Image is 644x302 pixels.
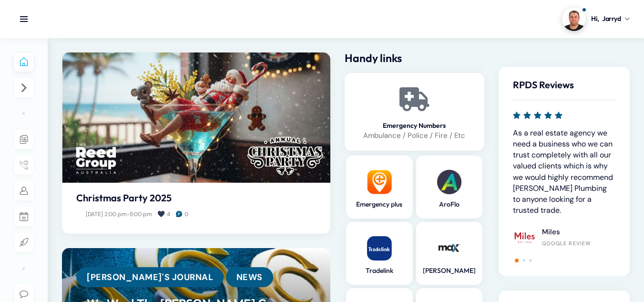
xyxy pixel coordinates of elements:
[130,210,152,218] span: 5:00 pm
[86,210,152,218] a: [DATE] 2:00 pm-5:00 pm
[602,14,621,24] span: Jarryd
[351,200,408,209] a: Emergency plus
[513,79,574,91] span: RPDS Reviews
[351,130,478,141] p: Ambulance / Police / Fire / Etc
[176,210,194,219] a: 0
[562,7,630,31] a: Profile picture of Jarryd ShelleyHi,Jarryd
[76,267,224,287] a: [PERSON_NAME]'s Journal
[345,52,484,63] h2: Handy links
[421,266,478,275] a: [PERSON_NAME]
[158,210,176,219] a: 4
[184,210,188,218] span: 0
[351,122,478,130] a: Emergency Numbers
[542,240,591,247] div: Google Review
[529,259,532,262] span: Go to slide 3
[513,127,615,216] p: As a real estate agency we need a business who we can trust completely with all our valued client...
[226,267,273,287] a: News
[76,192,316,204] a: Christmas Party 2025
[513,226,536,249] img: Miles
[591,14,599,24] span: Hi,
[522,259,525,262] span: Go to slide 2
[562,7,586,31] img: Profile picture of Jarryd Shelley
[615,194,638,217] img: Chao Ping Huang
[515,259,519,262] span: Go to slide 1
[86,210,127,218] span: [DATE] 2:00 pm
[351,266,408,275] a: Tradelink
[402,87,426,111] a: Emergency Numbers
[167,210,170,218] span: 4
[542,228,591,237] h4: Miles
[421,200,478,209] a: AroFlo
